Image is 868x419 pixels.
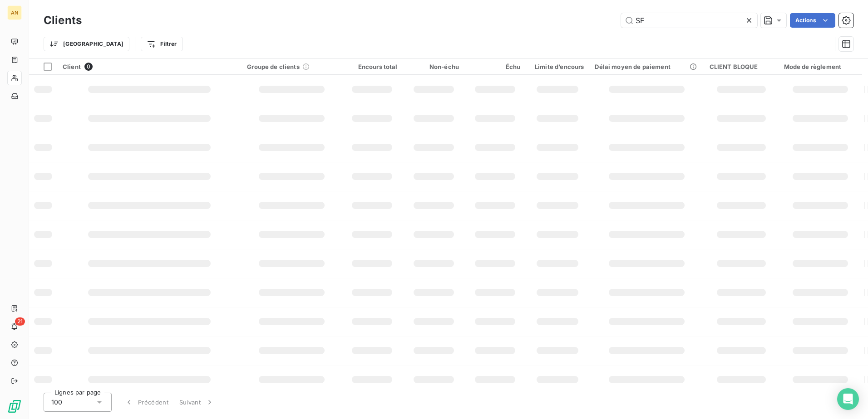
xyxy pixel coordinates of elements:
[595,63,698,70] div: Délai moyen de paiement
[247,63,300,70] span: Groupe de clients
[621,13,757,28] input: Rechercher
[784,63,857,70] div: Mode de règlement
[174,393,220,412] button: Suivant
[44,12,82,29] h3: Clients
[7,399,22,414] img: Logo LeanPay
[141,37,182,51] button: Filtrer
[347,63,397,70] div: Encours total
[119,393,174,412] button: Précédent
[63,63,81,70] span: Client
[470,63,520,70] div: Échu
[409,63,459,70] div: Non-échu
[44,37,129,51] button: [GEOGRAPHIC_DATA]
[531,63,584,70] div: Limite d’encours
[837,388,859,410] div: Open Intercom Messenger
[51,398,62,407] span: 100
[84,63,93,71] span: 0
[790,13,835,28] button: Actions
[7,5,22,20] div: AN
[710,63,773,70] div: CLIENT BLOQUE
[15,317,25,326] span: 21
